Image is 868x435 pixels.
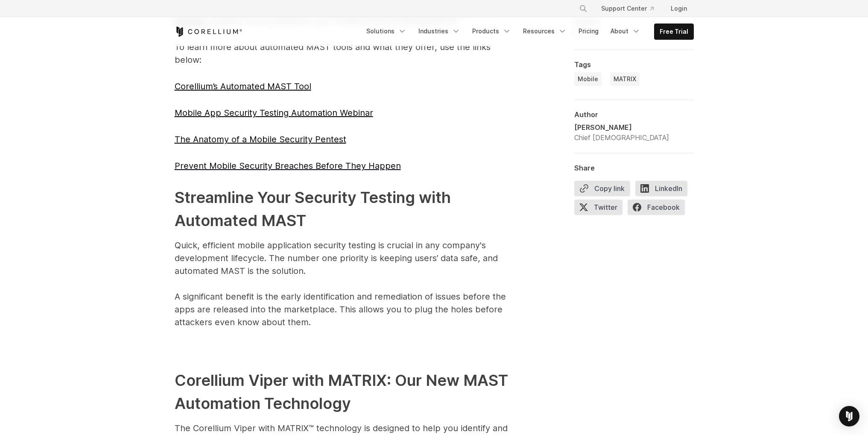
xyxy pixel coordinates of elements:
div: Author [574,110,694,119]
div: Open Intercom Messenger [839,406,859,426]
button: Copy link [574,181,630,196]
a: Mobile App Security Testing Automation Webinar [175,108,373,118]
a: Resources [518,24,572,39]
div: [PERSON_NAME] [574,122,669,132]
a: The Anatomy of a Mobile Security Pentest [175,134,346,144]
span: Mobile [578,75,598,83]
p: To learn more about automated MAST tools and what they offer, use the links below: [175,41,516,66]
a: MATRIX [610,72,640,86]
div: Navigation Menu [569,1,694,16]
div: Share [574,164,694,172]
a: Free Trial [655,24,693,39]
a: Solutions [361,24,412,39]
a: Corellium Home [175,26,243,37]
a: LinkedIn [635,181,693,200]
a: About [605,24,646,39]
button: Search [576,1,591,16]
div: Navigation Menu [361,24,694,40]
a: Mobile [574,72,602,86]
span: Facebook [628,200,685,215]
a: Prevent Mobile Security Breaches Before They Happen [175,161,401,171]
h2: Corellium Viper with MATRIX: Our New MAST Automation Technology [175,369,516,415]
h2: Streamline Your Security Testing with Automated MAST [175,186,516,232]
a: Products [467,24,516,39]
a: Twitter [574,200,628,218]
a: Login [664,1,694,16]
span: Twitter [574,200,623,215]
div: Chief [DEMOGRAPHIC_DATA] [574,132,669,143]
a: Pricing [573,24,604,39]
p: Quick, efficient mobile application security testing is crucial in any company's development life... [175,239,516,329]
div: Tags [574,60,694,69]
a: Facebook [628,200,690,218]
a: Industries [413,24,465,39]
span: MATRIX [614,75,636,83]
a: Support Center [594,1,660,16]
a: Corellium’s Automated MAST Tool [175,81,311,91]
span: LinkedIn [635,181,687,196]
